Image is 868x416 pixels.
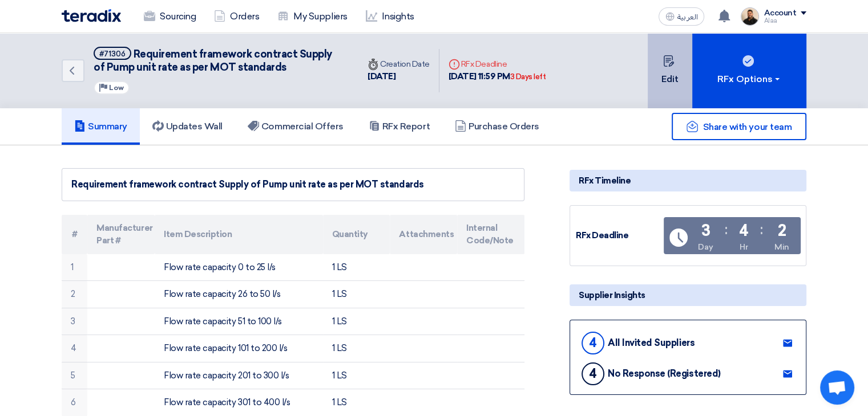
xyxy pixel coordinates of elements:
[62,308,87,335] td: 3
[774,241,789,253] div: Min
[62,281,87,308] td: 2
[457,215,524,254] th: Internal Code/Note
[155,215,322,254] th: Item Description
[155,362,322,389] td: Flow rate capacity 201 to 300 l/s
[449,70,546,83] div: [DATE] 11:59 PM
[582,332,604,354] div: 4
[62,254,87,281] td: 1
[323,215,390,254] th: Quantity
[62,215,87,254] th: #
[71,178,515,191] div: Requirement framework contract Supply of Pump unit rate as per MOT standards
[268,4,356,29] a: My Suppliers
[741,7,759,26] img: MAA_1717931611039.JPG
[442,108,552,145] a: Purchase Orders
[648,33,692,108] button: Edit
[703,121,792,132] span: Share with your team
[608,337,695,348] div: All Invited Suppliers
[155,335,322,362] td: Flow rate capacity 101 to 200 l/s
[357,4,423,29] a: Insights
[701,223,710,239] div: 3
[449,58,546,70] div: RFx Deadline
[692,33,806,108] button: RFx Options
[94,48,332,74] span: Requirement framework contract Supply of Pump unit rate as per MOT standards
[62,9,121,22] img: Teradix logo
[764,9,796,18] div: Account
[368,58,430,70] div: Creation Date
[510,71,546,83] div: 3 Days left
[455,121,539,132] h5: Purchase Orders
[760,219,763,240] div: :
[369,121,430,132] h5: RFx Report
[778,223,786,239] div: 2
[109,84,124,92] span: Low
[739,223,749,239] div: 4
[62,362,87,389] td: 5
[820,370,854,405] div: Open chat
[323,254,390,281] td: 1 LS
[740,241,748,253] div: Hr
[140,108,235,145] a: Updates Wall
[248,121,344,132] h5: Commercial Offers
[677,13,697,21] span: العربية
[235,108,356,145] a: Commercial Offers
[764,18,806,24] div: Alaa
[155,308,322,335] td: Flow rate capacity 51 to 100 l/s
[390,215,457,254] th: Attachments
[87,215,155,254] th: Manufacturer Part #
[99,50,126,58] div: #71306
[356,108,442,145] a: RFx Report
[717,72,782,86] div: RFx Options
[62,335,87,362] td: 4
[570,284,806,306] div: Supplier Insights
[725,219,728,240] div: :
[323,335,390,362] td: 1 LS
[323,281,390,308] td: 1 LS
[323,308,390,335] td: 1 LS
[659,7,704,26] button: العربية
[608,368,720,379] div: No Response (Registered)
[582,362,604,385] div: 4
[94,47,345,75] h5: Requirement framework contract Supply of Pump unit rate as per MOT standards
[576,229,661,242] div: RFx Deadline
[155,254,322,281] td: Flow rate capacity 0 to 25 l/s
[74,121,127,132] h5: Summary
[323,362,390,389] td: 1 LS
[698,241,713,253] div: Day
[368,70,430,83] div: [DATE]
[570,170,806,191] div: RFx Timeline
[155,281,322,308] td: Flow rate capacity 26 to 50 l/s
[135,4,205,29] a: Sourcing
[62,108,140,145] a: Summary
[152,121,223,132] h5: Updates Wall
[205,4,268,29] a: Orders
